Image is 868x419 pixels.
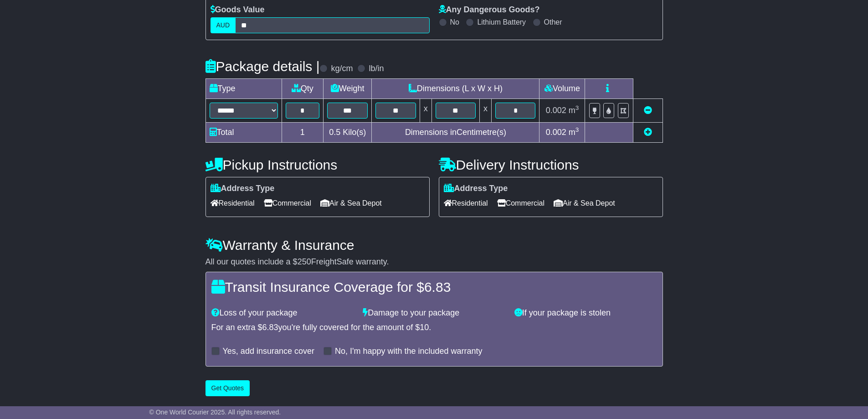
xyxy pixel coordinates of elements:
div: Damage to your package [358,308,510,318]
label: Yes, add insurance cover [223,347,314,357]
span: Air & Sea Depot [320,196,382,210]
label: Other [544,18,562,26]
span: Commercial [264,196,311,210]
button: Get Quotes [205,380,250,396]
sup: 3 [575,104,579,111]
span: Air & Sea Depot [554,196,615,210]
label: No, I'm happy with the included warranty [335,347,483,357]
span: Residential [444,196,488,210]
a: Add new item [644,128,652,137]
td: 1 [282,123,324,143]
span: m [569,128,579,137]
span: 0.5 [329,128,340,137]
label: Goods Value [211,5,265,15]
label: Address Type [211,184,275,194]
label: Address Type [444,184,508,194]
label: lb/in [369,64,384,74]
label: Any Dangerous Goods? [439,5,540,15]
h4: Warranty & Insurance [205,238,663,253]
label: AUD [211,17,236,33]
a: Remove this item [644,106,652,115]
span: 0.002 [546,128,566,137]
td: Total [205,123,282,143]
span: 10 [420,323,429,332]
h4: Delivery Instructions [439,157,663,172]
span: 250 [298,257,311,266]
td: Dimensions in Centimetre(s) [372,123,539,143]
span: 0.002 [546,106,566,115]
span: © One World Courier 2025. All rights reserved. [149,409,281,416]
label: Lithium Battery [477,18,526,26]
label: No [450,18,459,26]
span: 6.83 [262,323,278,332]
td: Kilo(s) [324,123,372,143]
td: Type [205,79,282,99]
div: Loss of your package [207,308,359,318]
sup: 3 [575,126,579,133]
td: Qty [282,79,324,99]
div: If your package is stolen [510,308,662,318]
span: Residential [211,196,255,210]
h4: Transit Insurance Coverage for $ [211,279,657,295]
h4: Package details | [205,59,320,74]
div: For an extra $ you're fully covered for the amount of $ . [211,323,657,333]
h4: Pickup Instructions [205,157,430,172]
td: x [480,99,492,123]
td: Dimensions (L x W x H) [372,79,539,99]
label: kg/cm [331,64,353,74]
td: x [420,99,431,123]
div: All our quotes include a $ FreightSafe warranty. [205,257,663,267]
td: Volume [539,79,585,99]
span: 6.83 [424,279,451,295]
td: Weight [324,79,372,99]
span: Commercial [497,196,544,210]
span: m [569,106,579,115]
